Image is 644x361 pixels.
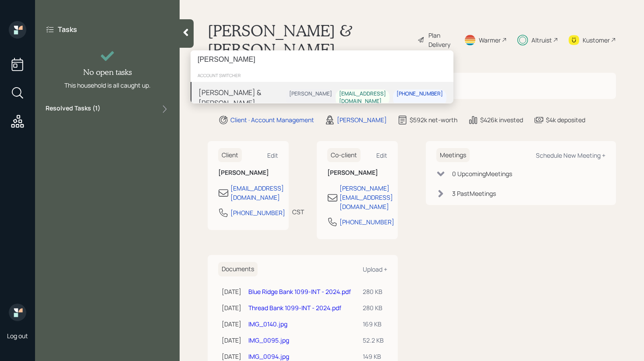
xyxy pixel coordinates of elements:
div: [PERSON_NAME] [289,91,332,98]
div: [PHONE_NUMBER] [396,91,443,98]
div: [EMAIL_ADDRESS][DOMAIN_NAME] [339,91,386,106]
input: Type a command or search… [191,50,453,69]
div: [PERSON_NAME] & [PERSON_NAME] [198,87,286,108]
div: account switcher [191,69,453,82]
